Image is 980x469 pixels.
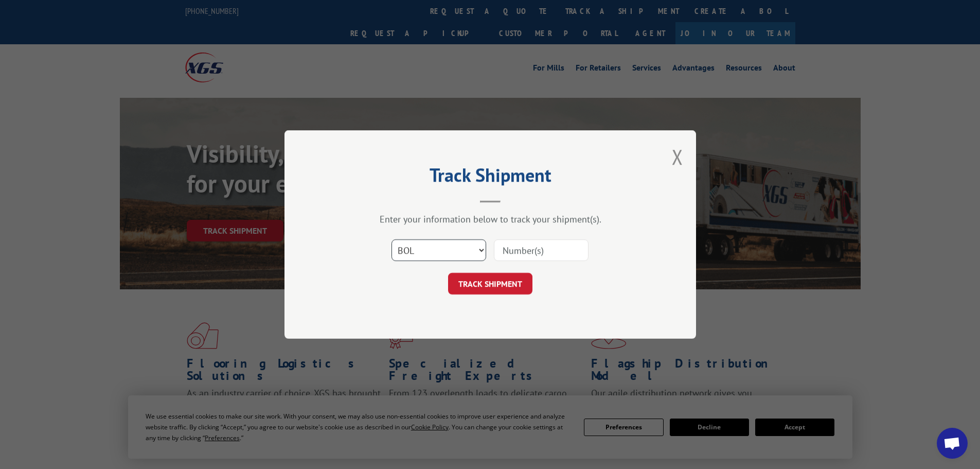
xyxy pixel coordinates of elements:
button: TRACK SHIPMENT [448,273,532,294]
h2: Track Shipment [336,168,645,187]
div: Open chat [937,428,968,459]
input: Number(s) [494,239,589,261]
div: Enter your information below to track your shipment(s). [336,213,645,225]
button: Close modal [672,143,683,170]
